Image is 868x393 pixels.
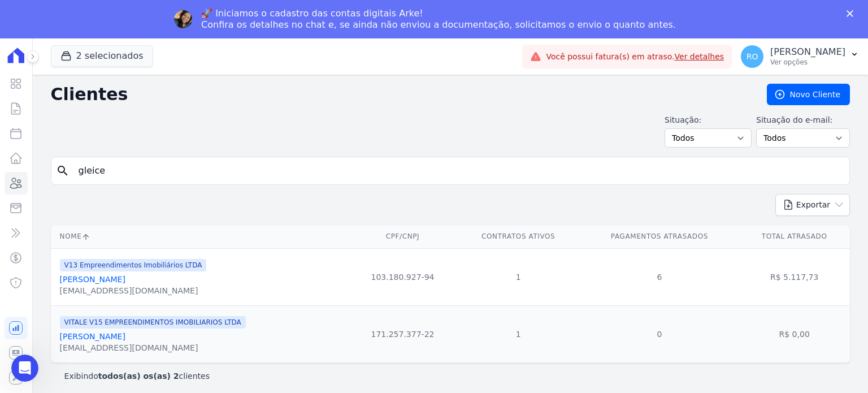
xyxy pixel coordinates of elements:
a: Ver detalhes [675,52,724,61]
b: todos(as) os(as) 2 [98,372,179,381]
div: 🚀 Iniciamos o cadastro das contas digitais Arke! Confira os detalhes no chat e, se ainda não envi... [201,8,676,31]
a: [PERSON_NAME] [60,332,125,341]
span: V13 Empreendimentos Imobiliários LTDA [60,259,207,271]
td: 6 [580,248,739,305]
img: Profile image for Adriane [174,10,192,28]
td: 0 [580,305,739,362]
div: [EMAIL_ADDRESS][DOMAIN_NAME] [60,342,246,353]
th: CPF/CNPJ [349,225,457,248]
td: 1 [457,305,580,362]
label: Situação do e-mail: [756,114,850,126]
p: Exibindo clientes [64,370,210,382]
a: [PERSON_NAME] [60,275,125,284]
td: 103.180.927-94 [349,248,457,305]
h2: Clientes [51,84,749,105]
p: Ver opções [770,58,845,67]
td: R$ 0,00 [739,305,850,362]
iframe: Intercom live chat [11,355,38,382]
span: RO [747,53,758,61]
th: Total Atrasado [739,225,850,248]
td: R$ 5.117,73 [739,248,850,305]
button: 2 selecionados [51,45,153,67]
div: [EMAIL_ADDRESS][DOMAIN_NAME] [60,285,207,296]
i: search [56,164,70,178]
th: Pagamentos Atrasados [580,225,739,248]
td: 1 [457,248,580,305]
label: Situação: [665,114,752,126]
p: [PERSON_NAME] [770,46,845,58]
input: Buscar por nome, CPF ou e-mail [72,159,845,182]
button: RO [PERSON_NAME] Ver opções [732,41,868,72]
div: Fechar [847,10,858,17]
th: Nome [51,225,349,248]
a: Novo Cliente [767,84,850,105]
span: VITALE V15 EMPREENDIMENTOS IMOBILIARIOS LTDA [60,316,246,329]
td: 171.257.377-22 [349,305,457,362]
span: Você possui fatura(s) em atraso. [546,51,724,63]
button: Exportar [775,194,850,216]
th: Contratos Ativos [457,225,580,248]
